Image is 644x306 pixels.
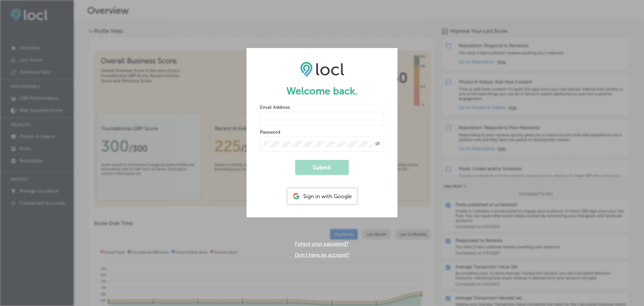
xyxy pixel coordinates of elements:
[295,241,348,247] a: Forgot your password?
[295,160,349,175] button: Submit
[260,104,290,110] label: Email Address
[260,85,384,97] h1: Welcome back.
[300,61,344,77] img: LOCL logo
[295,252,349,258] a: Don't have an account?
[260,129,280,135] label: Password
[287,188,357,204] div: Sign in with Google
[375,141,380,147] span: Toggle password visibility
